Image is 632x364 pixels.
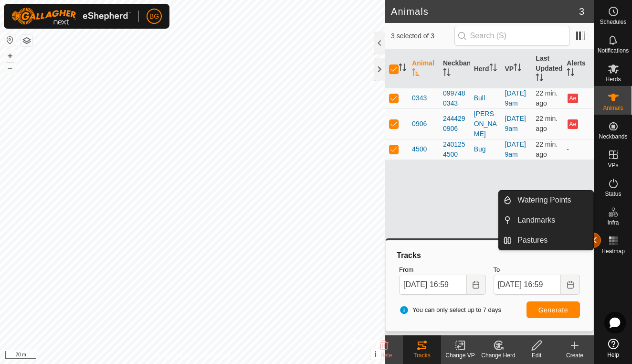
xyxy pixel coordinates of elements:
[11,8,131,25] img: Gallagher Logo
[532,50,563,88] th: Last Updated
[412,70,420,77] p-sorticon: Activate to sort
[494,265,580,275] label: To
[501,50,532,88] th: VP
[556,351,594,360] div: Create
[439,50,470,88] th: Neckband
[391,31,454,41] span: 3 selected of 3
[375,350,377,358] span: i
[399,305,501,315] span: You can only select up to 7 days
[607,220,619,225] span: Infra
[517,235,548,246] span: Pastures
[399,65,406,73] p-sorticon: Activate to sort
[579,4,584,19] span: 3
[395,250,584,261] div: Tracks
[505,89,526,107] a: [DATE] 9am
[568,119,578,129] button: Ae
[412,144,427,154] span: 4500
[412,93,427,103] span: 0343
[536,89,558,107] span: Aug 16, 2025, 4:37 PM
[391,6,579,17] h2: Animals
[489,65,497,73] p-sorticon: Activate to sort
[454,26,570,46] input: Search (S)
[601,248,625,254] span: Heatmap
[474,93,497,103] div: Bull
[474,144,497,154] div: Bug
[517,351,556,360] div: Edit
[598,48,629,54] span: Notifications
[499,231,593,250] li: Pastures
[512,211,593,230] a: Landmarks
[605,76,621,82] span: Herds
[412,119,427,129] span: 0906
[505,115,526,132] a: [DATE] 9am
[499,211,593,230] li: Landmarks
[561,275,580,295] button: Choose Date
[403,351,441,360] div: Tracks
[563,139,594,160] td: -
[408,50,439,88] th: Animal
[474,109,497,139] div: [PERSON_NAME]
[563,50,594,88] th: Alerts
[202,352,230,360] a: Contact Us
[4,63,16,74] button: –
[512,231,593,250] a: Pastures
[21,35,32,46] button: Map Layers
[607,352,619,358] span: Help
[499,191,593,210] li: Watering Points
[514,65,521,73] p-sorticon: Activate to sort
[600,19,626,25] span: Schedules
[443,114,466,134] div: 2444290906
[467,275,486,295] button: Choose Date
[536,115,558,132] span: Aug 16, 2025, 4:37 PM
[155,352,191,360] a: Privacy Policy
[567,70,574,77] p-sorticon: Activate to sort
[470,50,501,88] th: Herd
[443,88,466,108] div: 0997480343
[4,50,16,62] button: +
[527,301,580,318] button: Generate
[603,105,623,111] span: Animals
[505,140,526,158] a: [DATE] 9am
[399,265,485,275] label: From
[370,349,381,360] button: i
[568,94,578,103] button: Ae
[517,214,555,226] span: Landmarks
[605,191,621,197] span: Status
[479,351,517,360] div: Change Herd
[149,11,159,21] span: BG
[538,306,568,314] span: Generate
[599,134,627,139] span: Neckbands
[443,139,466,160] div: 2401254500
[4,34,16,46] button: Reset Map
[536,75,543,83] p-sorticon: Activate to sort
[536,140,558,158] span: Aug 16, 2025, 4:37 PM
[594,335,632,362] a: Help
[517,194,571,206] span: Watering Points
[512,191,593,210] a: Watering Points
[443,70,451,77] p-sorticon: Activate to sort
[441,351,479,360] div: Change VP
[608,162,618,168] span: VPs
